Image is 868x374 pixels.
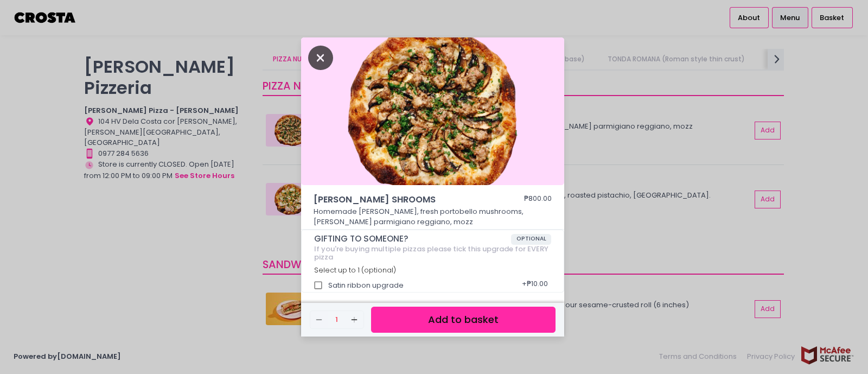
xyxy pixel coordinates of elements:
span: OPTIONAL [511,234,552,245]
button: Close [308,52,333,62]
img: SALCICCIA SHROOMS [301,37,564,185]
span: [PERSON_NAME] SHROOMS [314,193,493,206]
div: + ₱10.00 [518,275,551,296]
div: If you're buying multiple pizzas please tick this upgrade for EVERY pizza [314,245,552,262]
button: Add to basket [371,307,556,333]
div: ₱800.00 [524,193,552,206]
span: GIFTING TO SOMEONE? [314,234,511,244]
span: Select up to 1 (optional) [314,265,396,275]
p: Homemade [PERSON_NAME], fresh portobello mushrooms, [PERSON_NAME] parmigiano reggiano, mozz [314,206,552,227]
